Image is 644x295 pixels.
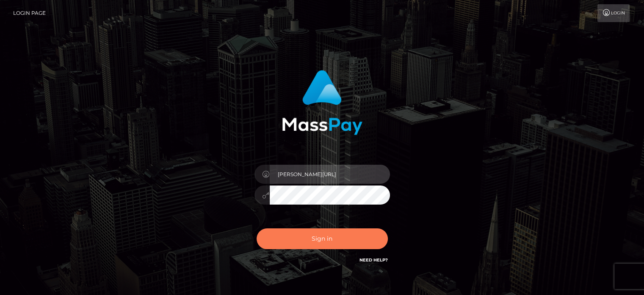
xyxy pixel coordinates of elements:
a: Login [597,4,630,22]
img: MassPay Login [282,70,362,135]
button: Sign in [257,228,388,249]
a: Need Help? [359,257,388,263]
a: Login Page [13,4,46,22]
input: Username... [270,165,390,184]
